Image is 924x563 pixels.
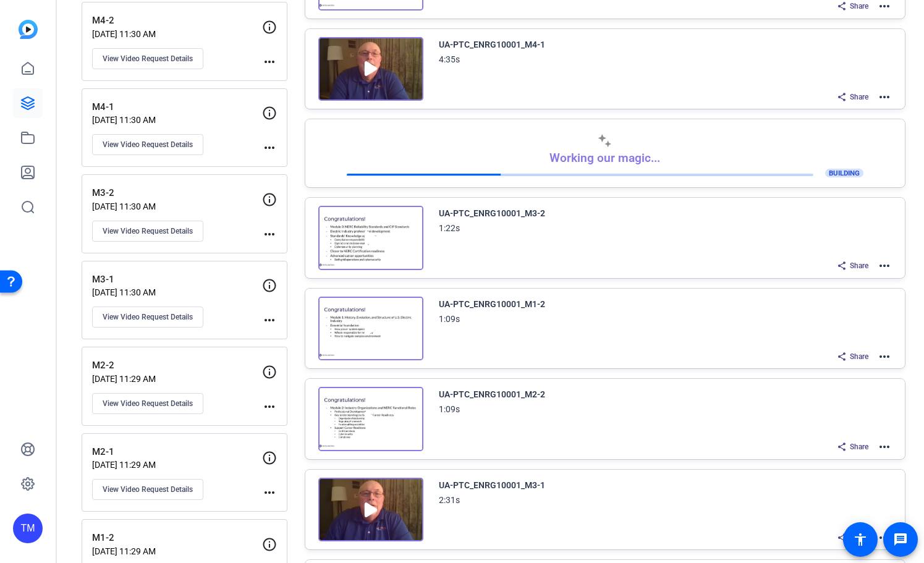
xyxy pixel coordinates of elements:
[92,393,203,414] button: View Video Request Details
[92,358,262,373] p: M2-2
[877,258,892,273] mat-icon: more_horiz
[103,312,193,322] span: View Video Request Details
[439,402,460,417] div: 1:09s
[92,445,262,459] p: M2-1
[853,532,868,547] mat-icon: accessibility
[262,140,277,155] mat-icon: more_horiz
[92,460,262,470] p: [DATE] 11:29 AM
[92,531,262,545] p: M1-2
[92,100,262,114] p: M4-1
[850,442,868,452] span: Share
[439,311,460,326] div: 1:09s
[439,493,460,507] div: 2:31s
[103,140,193,150] span: View Video Request Details
[439,52,460,67] div: 4:35s
[92,374,262,384] p: [DATE] 11:29 AM
[92,48,203,69] button: View Video Request Details
[318,478,423,542] img: Creator Project Thumbnail
[262,399,277,414] mat-icon: more_horiz
[850,1,868,11] span: Share
[13,514,43,543] div: TM
[850,261,868,271] span: Share
[103,399,193,408] span: View Video Request Details
[92,546,262,556] p: [DATE] 11:29 AM
[439,206,545,221] div: UA-PTC_ENRG10001_M3-2
[262,54,277,69] mat-icon: more_horiz
[439,387,545,402] div: UA-PTC_ENRG10001_M2-2
[549,151,660,165] p: Working our magic...
[439,478,545,493] div: UA-PTC_ENRG10001_M3-1
[92,201,262,211] p: [DATE] 11:30 AM
[439,37,545,52] div: UA-PTC_ENRG10001_M4-1
[92,29,262,39] p: [DATE] 11:30 AM
[262,227,277,242] mat-icon: more_horiz
[19,20,38,39] img: blue-gradient.svg
[262,313,277,328] mat-icon: more_horiz
[318,37,423,101] img: Creator Project Thumbnail
[318,387,423,451] img: Creator Project Thumbnail
[877,90,892,104] mat-icon: more_horiz
[439,297,545,311] div: UA-PTC_ENRG10001_M1-2
[92,115,262,125] p: [DATE] 11:30 AM
[318,297,423,361] img: Creator Project Thumbnail
[103,226,193,236] span: View Video Request Details
[92,14,262,28] p: M4-2
[318,206,423,270] img: Creator Project Thumbnail
[825,169,863,177] span: BUILDING
[850,92,868,102] span: Share
[103,485,193,494] span: View Video Request Details
[262,485,277,500] mat-icon: more_horiz
[877,439,892,454] mat-icon: more_horiz
[92,287,262,297] p: [DATE] 11:30 AM
[893,532,908,547] mat-icon: message
[877,349,892,364] mat-icon: more_horiz
[92,479,203,500] button: View Video Request Details
[850,352,868,362] span: Share
[439,221,460,235] div: 1:22s
[92,186,262,200] p: M3-2
[92,134,203,155] button: View Video Request Details
[92,221,203,242] button: View Video Request Details
[92,307,203,328] button: View Video Request Details
[103,54,193,64] span: View Video Request Details
[92,273,262,287] p: M3-1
